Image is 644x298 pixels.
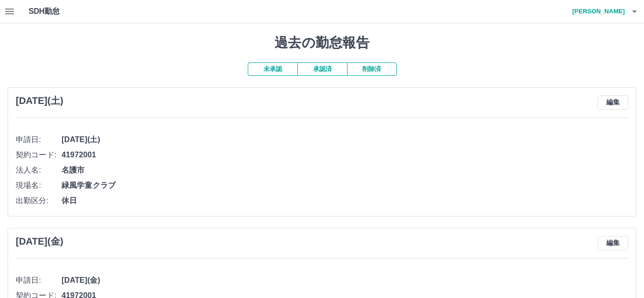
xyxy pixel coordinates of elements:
button: 承認済 [297,62,347,76]
span: 申請日: [16,275,62,286]
span: 緑風学童クラブ [62,180,628,191]
span: 申請日: [16,134,62,145]
span: 法人名: [16,164,62,176]
button: 削除済 [347,62,397,76]
span: 現場名: [16,180,62,191]
button: 編集 [598,236,628,250]
button: 編集 [598,95,628,110]
h1: 過去の勤怠報告 [8,35,636,51]
span: 41972001 [62,149,628,161]
h3: [DATE](金) [16,236,63,247]
button: 未承認 [248,62,297,76]
span: 休日 [62,195,628,206]
span: 名護市 [62,164,628,176]
span: [DATE](土) [62,134,628,145]
span: 契約コード: [16,149,62,161]
span: 出勤区分: [16,195,62,206]
span: [DATE](金) [62,275,628,286]
h3: [DATE](土) [16,95,63,106]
